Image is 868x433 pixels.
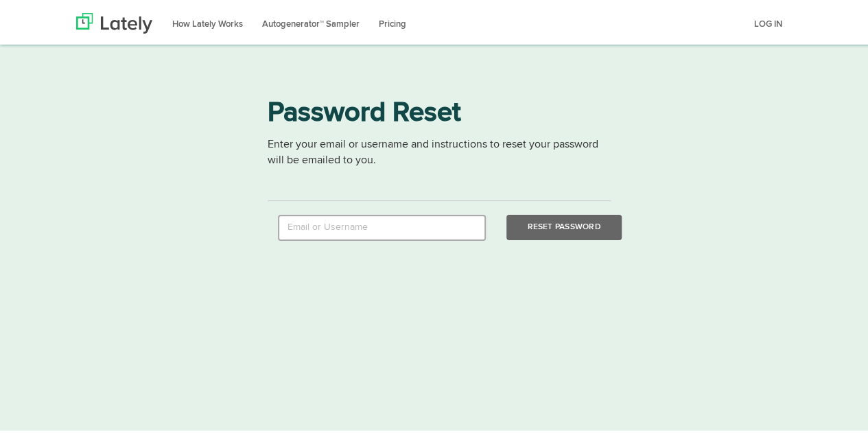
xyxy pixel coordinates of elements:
[268,134,611,187] p: Enter your email or username and instructions to reset your password will be emailed to you.
[268,97,611,128] h1: Password Reset
[31,10,59,22] span: Help
[76,10,152,31] img: Lately
[506,212,621,237] button: Reset Password
[278,212,486,238] input: Email or Username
